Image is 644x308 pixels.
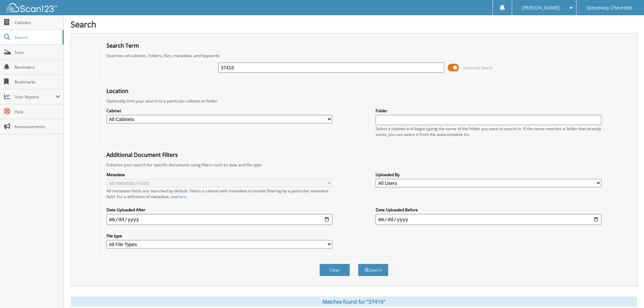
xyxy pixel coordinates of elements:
div: Searches all cabinets, folders, files, metadata, and keywords [103,53,605,58]
legend: Location [103,87,132,95]
legend: Additional Document Filters [103,151,181,159]
span: Cabinets [15,20,60,25]
a: here [177,194,186,199]
span: Advanced Search [463,65,493,70]
span: Speedway Chevrolet [586,6,632,10]
span: Help [15,109,60,115]
button: Search [358,264,388,276]
label: Metadata [106,172,332,177]
label: Cabinet [106,108,332,114]
input: end [376,214,601,225]
input: start [106,214,332,225]
span: Bookmarks [15,79,60,85]
div: Optionally limit your search to a particular cabinet or folder [103,98,605,104]
label: Date Uploaded Before [376,207,601,213]
label: Uploaded By [376,172,601,177]
button: Clear [319,264,350,276]
label: File type [106,233,332,239]
span: User Reports [15,94,55,100]
div: Select a cabinet and begin typing the name of the folder you want to search in. If the name match... [376,126,601,137]
div: Matches found for "37416" [71,297,637,307]
div: Enhance your search for specific documents using filters such as date and file type. [103,162,605,168]
span: Announcements [15,124,60,129]
label: Folder [376,108,601,114]
h1: Search [71,19,637,30]
div: All metadata fields are searched by default. Select a cabinet with metadata to enable filtering b... [106,188,332,199]
label: Date Uploaded After [106,207,332,213]
span: [PERSON_NAME] [522,6,560,10]
span: Search [15,34,59,40]
span: Reminders [15,64,60,70]
span: Scan [15,49,60,55]
legend: Search Term [103,42,142,49]
img: scan123-logo-white.svg [7,3,57,12]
